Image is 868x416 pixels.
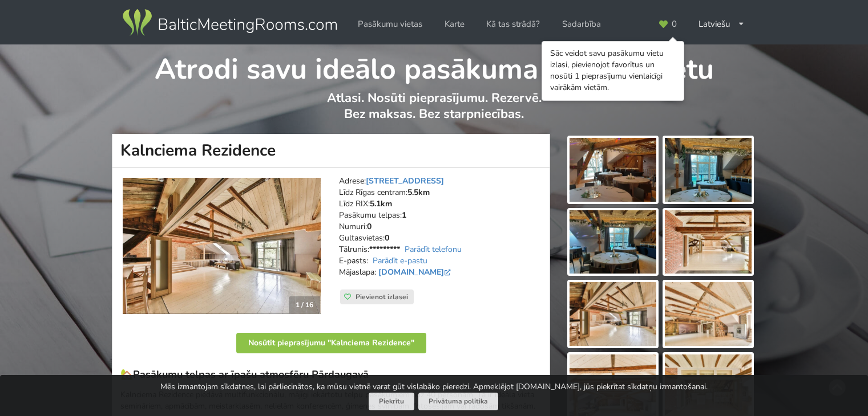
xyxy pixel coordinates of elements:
a: Karte [437,13,473,35]
strong: 0 [367,221,372,232]
p: Atlasi. Nosūti pieprasījumu. Rezervē. Bez maksas. Bez starpniecības. [112,90,756,134]
a: Neierastas vietas | Rīga | Kalnciema Rezidence 1 / 16 [123,178,321,315]
a: [DOMAIN_NAME] [378,267,453,278]
img: Kalnciema Rezidence | Rīga | Pasākumu vieta - galerijas bilde [665,138,752,202]
img: Kalnciema Rezidence | Rīga | Pasākumu vieta - galerijas bilde [570,210,656,274]
div: Latviešu [691,13,753,35]
h1: Atrodi savu ideālo pasākuma norises vietu [112,44,756,88]
a: Parādīt telefonu [405,244,462,255]
h3: 🏡 [120,368,542,381]
a: Privātuma politika [418,393,498,410]
img: Kalnciema Rezidence | Rīga | Pasākumu vieta - galerijas bilde [570,138,656,202]
img: Kalnciema Rezidence | Rīga | Pasākumu vieta - galerijas bilde [570,282,656,346]
a: [STREET_ADDRESS] [366,176,444,186]
a: Kā tas strādā? [478,13,548,35]
button: Piekrītu [369,393,414,410]
span: 0 [672,20,677,28]
strong: 5.1km [370,198,392,209]
div: 1 / 16 [289,296,320,313]
strong: 0 [385,233,389,243]
strong: 5.5km [407,187,430,198]
img: Kalnciema Rezidence | Rīga | Pasākumu vieta - galerijas bilde [665,282,752,346]
span: Pievienot izlasei [356,292,408,301]
h1: Kalnciema Rezidence [112,134,550,168]
strong: 1 [402,210,406,221]
a: Pasākumu vietas [350,13,430,35]
button: Nosūtīt pieprasījumu "Kalnciema Rezidence" [236,333,426,353]
a: Sadarbība [554,13,609,35]
div: Sāc veidot savu pasākumu vietu izlasi, pievienojot favorītus un nosūti 1 pieprasījumu vienlaicīgi... [550,48,676,93]
address: Adrese: Līdz Rīgas centram: Līdz RIX: Pasākumu telpas: Numuri: Gultasvietas: Tālrunis: E-pasts: M... [339,176,542,289]
img: Baltic Meeting Rooms [120,7,339,39]
strong: Pasākumu telpas ar īpašu atmosfēru Pārdaugavā [133,368,369,381]
a: Parādīt e-pastu [373,255,427,266]
img: Kalnciema Rezidence | Rīga | Pasākumu vieta - galerijas bilde [665,210,752,274]
img: Neierastas vietas | Rīga | Kalnciema Rezidence [123,178,321,315]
